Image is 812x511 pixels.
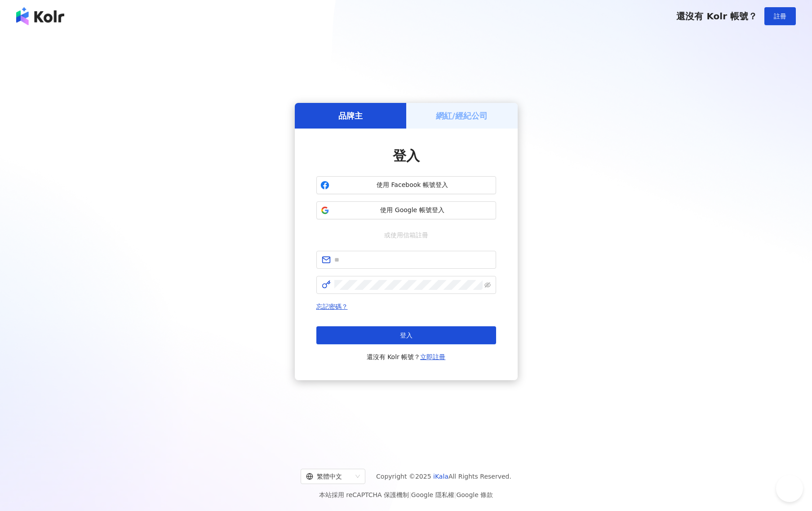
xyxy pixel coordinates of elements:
span: 使用 Facebook 帳號登入 [333,181,492,190]
span: eye-invisible [484,282,491,288]
button: 使用 Facebook 帳號登入 [316,176,496,194]
span: 登入 [400,332,413,339]
a: Google 隱私權 [411,491,454,498]
span: | [454,491,457,498]
div: 繁體中文 [306,469,352,484]
button: 使用 Google 帳號登入 [316,201,496,219]
span: Copyright © 2025 All Rights Reserved. [376,471,511,482]
span: | [409,491,411,498]
img: logo [16,7,64,25]
h5: 網紅/經紀公司 [436,110,488,121]
span: 或使用信箱註冊 [378,230,435,240]
span: 本站採用 reCAPTCHA 保護機制 [319,489,493,500]
span: 還沒有 Kolr 帳號？ [676,11,757,22]
span: 使用 Google 帳號登入 [333,206,492,215]
span: 還沒有 Kolr 帳號？ [367,351,446,362]
button: 註冊 [764,7,796,25]
a: 忘記密碼？ [316,303,348,310]
a: 立即註冊 [420,353,445,360]
a: Google 條款 [456,491,493,498]
iframe: Help Scout Beacon - Open [776,475,803,502]
h5: 品牌主 [338,110,363,121]
span: 註冊 [774,13,786,20]
a: iKala [433,473,448,480]
button: 登入 [316,326,496,344]
span: 登入 [393,148,420,164]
